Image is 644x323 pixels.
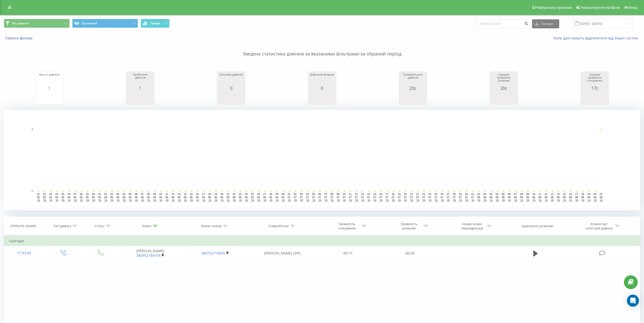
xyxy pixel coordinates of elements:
text: 1 [31,128,33,131]
text: 08. [520,196,524,199]
text: 06. [135,196,138,199]
text: 07. [367,196,371,199]
text: 30. [92,193,96,196]
text: 07. [318,196,322,199]
text: 06. [214,196,218,199]
text: 05. [74,196,77,199]
text: 01. [104,193,108,196]
text: 07. [306,196,309,199]
text: 07. [349,196,352,199]
text: 08. [508,196,511,199]
text: 06. [257,196,261,199]
text: 23. [49,193,53,196]
text: 25 [294,199,297,202]
text: 25 [386,199,389,202]
text: 08. [575,196,579,199]
text: 25 [86,199,89,202]
text: 06. [196,196,199,199]
div: Всього дзвінків [37,73,62,86]
text: 25 [404,199,407,202]
text: 05. [92,196,96,199]
button: Основний [72,19,138,28]
text: 25 [117,199,120,202]
text: 06. [233,196,236,199]
text: 05. [43,196,47,199]
text: 07. [312,196,316,199]
svg: A chart. [4,110,636,210]
text: 06. [153,196,157,199]
text: 25 [62,199,65,202]
text: 08. [490,196,493,199]
text: 28. [80,193,83,196]
text: 25 [435,199,438,202]
text: 08. [545,196,548,199]
text: 05. [129,193,132,196]
text: 25 [429,199,432,202]
text: 09. [526,193,530,196]
text: 25. [251,193,255,196]
text: 03. [116,193,120,196]
div: Прийнятих дзвінків [128,73,153,86]
text: 25 [80,199,83,202]
text: 25 [257,199,260,202]
text: 26. [257,193,261,196]
text: 13. [361,193,365,196]
text: 25 [178,199,181,202]
text: 18. [581,193,585,196]
text: 25 [196,199,199,202]
text: 25 [215,199,218,202]
div: 1 [37,86,62,91]
text: 01. [477,193,481,196]
text: 07. [514,193,517,196]
text: 21. [226,193,230,196]
div: A chart. [309,91,335,106]
div: 20с [400,86,425,91]
text: 05. [312,193,316,196]
text: 25 [153,199,156,202]
text: 16. [569,193,573,196]
div: A chart. [219,91,244,106]
text: 10. [343,193,346,196]
text: 06. [245,196,248,199]
text: 15. [563,193,567,196]
text: 13. [551,193,554,196]
text: 07. [459,196,462,199]
text: 25 [337,199,340,202]
text: 06. [116,196,120,199]
text: 08. [557,196,560,199]
text: 25. [61,193,65,196]
text: 25 [392,199,395,202]
text: 18. [392,193,395,196]
text: 07. [398,196,401,199]
text: 07. [428,196,432,199]
text: 11. [538,193,542,196]
text: 25 [374,199,377,202]
text: 23. [422,193,426,196]
text: 07. [141,193,144,196]
text: 05. [80,196,83,199]
text: 25 [276,199,279,202]
svg: A chart. [400,91,425,106]
text: 25 [312,199,315,202]
text: 21. [599,193,603,196]
text: 29. [275,193,279,196]
text: 06. [202,196,206,199]
text: 19. [398,193,401,196]
text: 06. [281,196,285,199]
div: A chart. [128,91,153,106]
text: 06. [318,193,322,196]
text: 07. [471,196,475,199]
text: 07. [392,196,395,199]
text: 24. [55,193,59,196]
text: 18. [208,193,212,196]
text: 08. [587,196,591,199]
text: 25 [209,199,212,202]
text: 06. [104,196,108,199]
text: 28. [269,193,273,196]
text: 10. [532,193,536,196]
button: Графік [141,19,170,28]
text: 06. [165,196,169,199]
div: A chart. [582,91,607,106]
text: 25 [166,199,169,202]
